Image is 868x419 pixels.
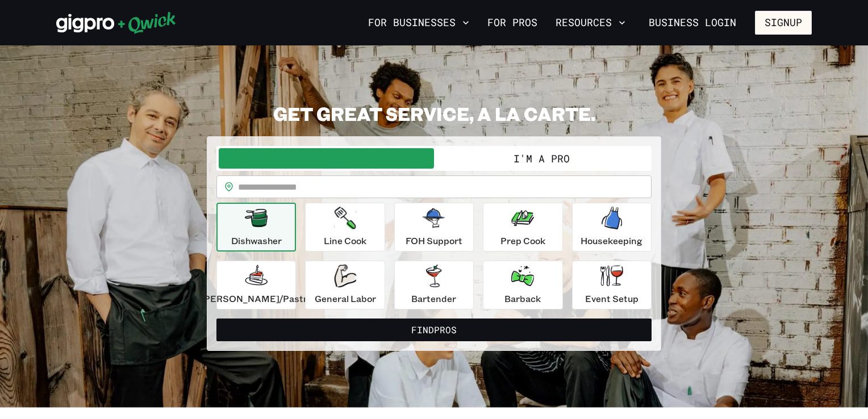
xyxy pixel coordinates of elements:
p: Housekeeping [581,234,642,248]
p: [PERSON_NAME]/Pastry [201,292,312,305]
button: General Labor [305,261,385,309]
p: Dishwasher [231,234,282,248]
button: Barback [483,261,562,309]
button: Bartender [394,261,474,309]
p: General Labor [315,292,376,305]
button: Signup [755,11,812,35]
a: For Pros [483,13,542,32]
p: Prep Cook [500,234,545,248]
button: [PERSON_NAME]/Pastry [216,261,296,309]
button: FindPros [216,319,652,341]
button: I'm a Pro [434,148,649,169]
button: FOH Support [394,203,474,252]
button: For Businesses [364,13,474,32]
p: Bartender [411,292,456,305]
p: FOH Support [406,234,462,248]
button: I'm a Business [219,148,434,169]
p: Line Cook [324,234,366,248]
p: Barback [504,292,541,305]
h2: GET GREAT SERVICE, A LA CARTE. [207,102,661,125]
button: Line Cook [305,203,385,252]
button: Resources [551,13,630,32]
button: Event Setup [572,261,652,309]
button: Prep Cook [483,203,562,252]
button: Dishwasher [216,203,296,252]
p: Event Setup [585,292,639,305]
a: Business Login [639,11,746,35]
button: Housekeeping [572,203,652,252]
